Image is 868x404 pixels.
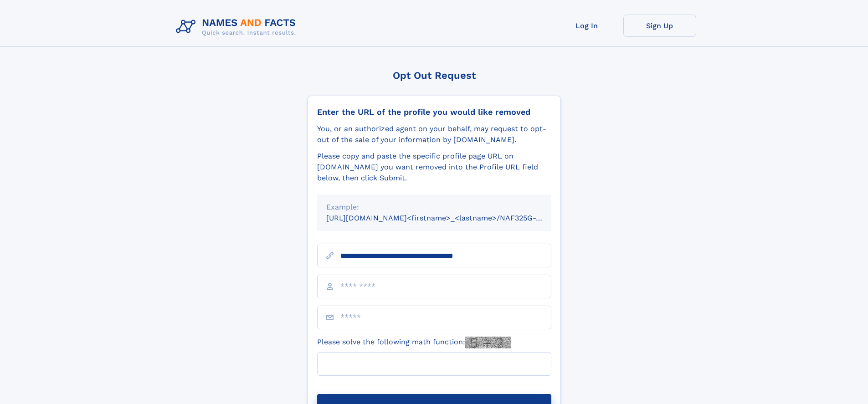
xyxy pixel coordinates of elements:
label: Please solve the following math function: [317,337,511,348]
div: You, or an authorized agent on your behalf, may request to opt-out of the sale of your informatio... [317,123,551,145]
div: Please copy and paste the specific profile page URL on [DOMAIN_NAME] you want removed into the Pr... [317,151,551,184]
div: Example: [326,202,542,213]
img: Logo Names and Facts [172,15,303,39]
div: Opt Out Request [308,70,561,81]
div: Enter the URL of the profile you would like removed [317,107,551,117]
small: [URL][DOMAIN_NAME]<firstname>_<lastname>/NAF325G-xxxxxxxx [326,214,569,222]
a: Sign Up [623,15,696,37]
a: Log In [550,15,623,37]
